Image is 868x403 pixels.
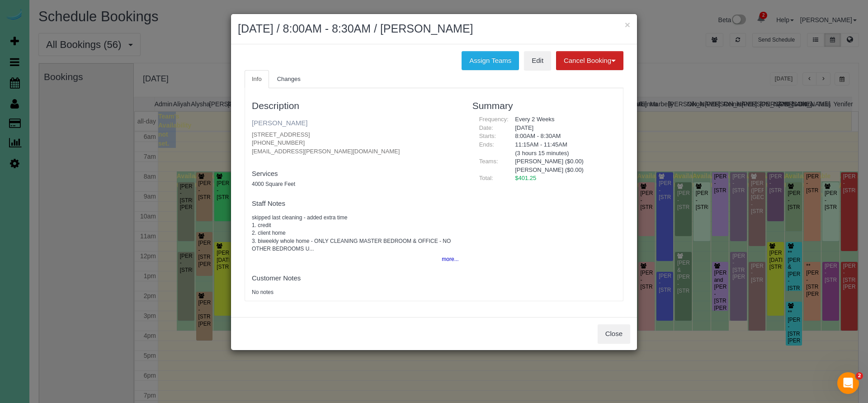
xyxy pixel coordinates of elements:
span: Starts: [479,133,496,139]
a: Info [245,70,269,89]
p: [STREET_ADDRESS] [PHONE_NUMBER] [EMAIL_ADDRESS][PERSON_NAME][DOMAIN_NAME] [252,131,459,156]
span: 2 [856,372,863,379]
span: Info [252,76,262,82]
div: 8:00AM - 8:30AM [508,132,616,141]
button: Close [598,324,630,343]
div: Every 2 Weeks [508,115,616,124]
span: Changes [277,76,301,82]
div: 11:15AM - 11:45AM (3 hours 15 minutes) [508,141,616,157]
h4: Services [252,170,459,178]
span: $401.25 [515,175,536,181]
h5: 4000 Square Feet [252,181,459,187]
h2: [DATE] / 8:00AM - 8:30AM / [PERSON_NAME] [238,21,630,37]
span: Total: [479,175,493,181]
button: × [625,20,630,29]
button: Cancel Booking [556,51,623,70]
a: Changes [270,70,308,89]
a: [PERSON_NAME] [252,119,307,127]
pre: skipped last cleaning - added extra time 1. credit 2. client home 3. biweekly whole home - ONLY C... [252,214,459,253]
li: [PERSON_NAME] ($0.00) [515,157,609,166]
h3: Description [252,100,459,111]
span: Ends: [479,141,494,148]
button: more... [436,253,458,266]
span: Date: [479,124,493,131]
a: Edit [524,51,551,70]
span: Teams: [479,158,498,165]
pre: No notes [252,289,459,296]
button: Assign Teams [462,51,519,70]
h4: Customer Notes [252,275,459,282]
li: [PERSON_NAME] ($0.00) [515,166,609,175]
h3: Summary [472,100,616,111]
iframe: Intercom live chat [837,372,859,394]
div: [DATE] [508,124,616,133]
span: Frequency: [479,116,509,123]
h4: Staff Notes [252,200,459,208]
